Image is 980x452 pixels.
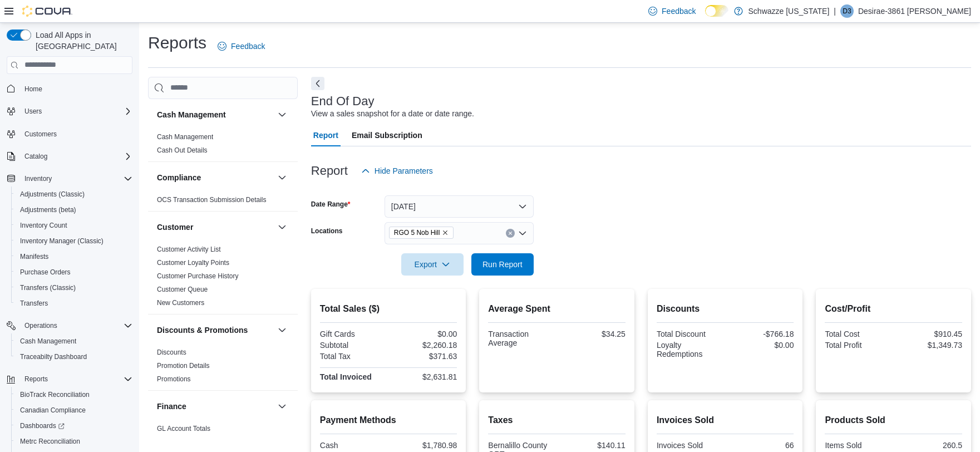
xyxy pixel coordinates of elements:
[11,387,137,402] button: BioTrack Reconciliation
[16,266,132,279] span: Purchase Orders
[2,318,137,333] button: Operations
[231,41,265,52] span: Feedback
[320,330,386,338] div: Gift Cards
[20,252,48,261] span: Manifests
[16,350,91,363] a: Traceabilty Dashboard
[157,133,213,141] a: Cash Management
[825,330,891,338] div: Total Cost
[657,441,723,450] div: Invoices Sold
[16,388,132,401] span: BioTrack Reconciliation
[11,280,137,296] button: Transfers (Classic)
[20,150,52,163] button: Catalog
[157,362,210,370] a: Promotion Details
[157,196,267,204] a: OCS Transaction Submission Details
[11,434,137,449] button: Metrc Reconciliation
[727,441,794,450] div: 66
[2,149,137,164] button: Catalog
[401,253,464,276] button: Export
[2,171,137,186] button: Inventory
[843,4,851,18] span: D3
[391,352,457,361] div: $371.63
[157,348,186,356] a: Discounts
[157,272,239,280] a: Customer Purchase History
[20,150,132,163] span: Catalog
[2,371,137,387] button: Reports
[313,124,338,146] span: Report
[157,195,267,204] span: OCS Transaction Submission Details
[11,218,137,233] button: Inventory Count
[896,341,962,350] div: $1,349.73
[16,219,132,232] span: Inventory Count
[148,243,298,314] div: Customer
[157,172,201,183] h3: Compliance
[24,174,52,183] span: Inventory
[20,319,62,332] button: Operations
[657,302,794,316] h2: Discounts
[16,203,132,217] span: Adjustments (beta)
[20,299,48,308] span: Transfers
[834,4,836,18] p: |
[11,402,137,418] button: Canadian Compliance
[559,441,626,450] div: $140.11
[157,172,273,183] button: Compliance
[391,441,457,450] div: $1,780.98
[148,130,298,161] div: Cash Management
[20,82,132,96] span: Home
[896,330,962,338] div: $910.45
[394,227,440,238] span: RGO 5 Nob Hill
[24,321,57,330] span: Operations
[157,325,248,336] h3: Discounts & Promotions
[16,404,132,417] span: Canadian Compliance
[20,221,67,230] span: Inventory Count
[311,95,375,108] h3: End Of Day
[213,35,269,57] a: Feedback
[320,352,386,361] div: Total Tax
[442,229,449,236] button: Remove RGO 5 Nob Hill from selection in this group
[157,109,273,120] button: Cash Management
[20,127,132,141] span: Customers
[20,237,104,245] span: Inventory Manager (Classic)
[16,435,85,448] a: Metrc Reconciliation
[825,302,962,316] h2: Cost/Profit
[662,6,696,17] span: Feedback
[31,30,132,52] span: Load All Apps in [GEOGRAPHIC_DATA]
[148,32,206,54] h1: Reports
[16,419,69,433] a: Dashboards
[320,441,386,450] div: Cash
[16,188,89,201] a: Adjustments (Classic)
[275,108,289,121] button: Cash Management
[16,350,132,363] span: Traceabilty Dashboard
[11,202,137,218] button: Adjustments (beta)
[11,349,137,365] button: Traceabilty Dashboard
[22,6,72,17] img: Cova
[705,5,728,17] input: Dark Mode
[311,108,474,120] div: View a sales snapshot for a date or date range.
[275,323,289,337] button: Discounts & Promotions
[157,222,273,233] button: Customer
[320,414,457,427] h2: Payment Methods
[16,188,132,201] span: Adjustments (Classic)
[20,406,86,415] span: Canadian Compliance
[408,253,457,276] span: Export
[320,372,372,381] strong: Total Invoiced
[20,268,71,277] span: Purchase Orders
[157,146,208,154] a: Cash Out Details
[157,424,210,433] span: GL Account Totals
[157,298,204,307] span: New Customers
[20,337,76,346] span: Cash Management
[157,401,186,412] h3: Finance
[518,229,527,238] button: Open list of options
[375,165,433,176] span: Hide Parameters
[24,152,47,161] span: Catalog
[311,77,324,90] button: Next
[24,85,42,94] span: Home
[858,4,971,18] p: Desirae-3861 [PERSON_NAME]
[20,172,56,185] button: Inventory
[157,361,210,370] span: Promotion Details
[16,266,75,279] a: Purchase Orders
[16,234,132,248] span: Inventory Manager (Classic)
[157,259,229,267] a: Customer Loyalty Points
[20,82,47,96] a: Home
